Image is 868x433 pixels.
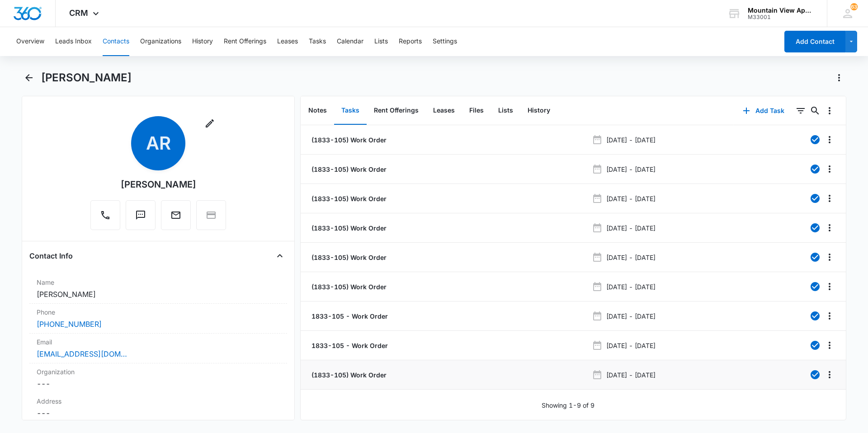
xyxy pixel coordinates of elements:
a: Email [161,214,191,222]
label: Organization [37,367,280,377]
div: account id [748,14,814,20]
button: Overflow Menu [822,221,837,235]
div: Name[PERSON_NAME] [29,274,287,304]
button: Files [462,97,491,125]
p: [DATE] - [DATE] [606,135,656,145]
p: [DATE] - [DATE] [606,282,656,292]
button: Back [22,71,36,85]
button: Close [273,249,287,263]
div: account name [748,7,814,14]
button: Filters [793,104,808,118]
button: Lists [491,97,520,125]
button: Tasks [309,27,326,56]
label: Name [37,278,280,287]
div: Email[EMAIL_ADDRESS][DOMAIN_NAME] [29,334,287,363]
a: Call [90,214,120,222]
p: [DATE] - [DATE] [606,165,656,174]
span: 63 [850,3,858,10]
label: Phone [37,307,280,317]
button: Tasks [334,97,367,125]
p: [DATE] - [DATE] [606,194,656,203]
button: Overflow Menu [822,191,837,206]
p: Showing 1-9 of 9 [542,400,594,410]
div: Address--- [29,393,287,423]
button: Overflow Menu [822,279,837,294]
a: (1833-105) Work Order [310,194,387,203]
button: Notes [301,97,334,125]
button: Overflow Menu [822,104,837,118]
a: (1833-105) Work Order [310,223,387,233]
span: AR [131,116,185,170]
button: Overflow Menu [822,367,837,382]
button: Reports [399,27,422,56]
p: [DATE] - [DATE] [606,370,656,380]
button: Overflow Menu [822,338,837,353]
button: Add Task [734,100,793,122]
a: (1833-105) Work Order [310,370,387,380]
p: [DATE] - [DATE] [606,311,656,321]
button: Text [126,200,156,230]
button: Search... [808,104,822,118]
h1: [PERSON_NAME] [41,71,132,85]
a: (1833-105) Work Order [310,165,387,174]
div: Organization--- [29,363,287,393]
dd: --- [37,408,280,419]
label: Address [37,396,280,406]
a: (1833-105) Work Order [310,253,387,262]
p: [DATE] - [DATE] [606,223,656,233]
button: Rent Offerings [367,97,426,125]
a: [EMAIL_ADDRESS][DOMAIN_NAME] [37,348,127,359]
a: (1833-105) Work Order [310,282,387,292]
button: History [520,97,557,125]
button: Email [161,200,191,230]
button: Add Contact [784,31,845,52]
button: Leads Inbox [55,27,92,56]
a: 1833-105 - Work Order [310,341,388,350]
button: Organizations [140,27,181,56]
dd: [PERSON_NAME] [37,289,280,300]
button: Rent Offerings [224,27,266,56]
button: Overflow Menu [822,250,837,264]
button: Overflow Menu [822,162,837,176]
div: [PERSON_NAME] [121,178,196,191]
a: (1833-105) Work Order [310,135,387,145]
div: Phone[PHONE_NUMBER] [29,304,287,334]
button: Overflow Menu [822,132,837,147]
h4: Contact Info [29,250,73,261]
button: Contacts [103,27,129,56]
button: Call [90,200,120,230]
button: Actions [832,71,846,85]
button: History [192,27,213,56]
div: notifications count [850,3,858,10]
a: Text [126,214,156,222]
button: Settings [433,27,457,56]
label: Email [37,337,280,347]
p: [DATE] - [DATE] [606,341,656,350]
button: Leases [426,97,462,125]
button: Overview [16,27,44,56]
button: Lists [374,27,388,56]
p: [DATE] - [DATE] [606,253,656,262]
span: CRM [69,8,88,18]
button: Overflow Menu [822,309,837,323]
dd: --- [37,378,280,389]
button: Calendar [337,27,363,56]
button: Leases [277,27,298,56]
a: [PHONE_NUMBER] [37,319,102,329]
a: 1833-105 - Work Order [310,311,388,321]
